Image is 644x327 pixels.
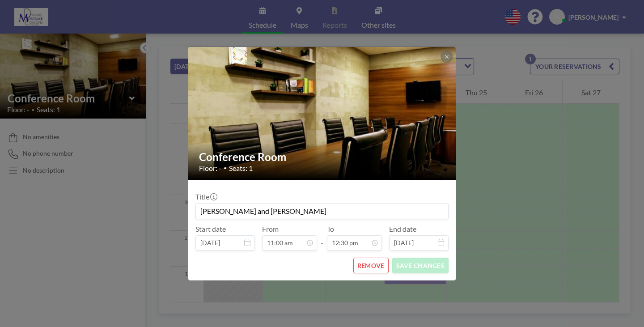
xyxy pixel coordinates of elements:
[199,164,221,173] span: Floor: -
[392,258,449,273] button: SAVE CHANGES
[262,225,279,234] label: From
[188,24,457,203] img: 537.jpg
[353,258,389,273] button: REMOVE
[199,150,446,164] h2: Conference Room
[327,225,334,234] label: To
[389,225,416,234] label: End date
[195,192,216,201] label: Title
[229,164,253,173] span: Seats: 1
[195,225,226,234] label: Start date
[224,165,227,171] span: •
[321,228,323,247] span: -
[196,204,448,219] input: (No title)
